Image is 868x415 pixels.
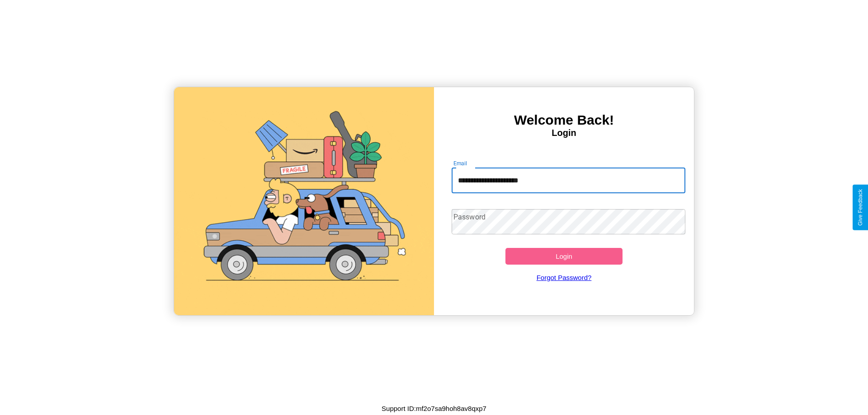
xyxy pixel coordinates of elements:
div: Give Feedback [857,189,863,226]
img: gif [174,87,434,315]
h3: Welcome Back! [434,112,694,128]
h4: Login [434,128,694,138]
label: Email [453,159,467,167]
a: Forgot Password? [447,265,681,290]
button: Login [505,248,623,265]
p: Support ID: mf2o7sa9hoh8av8qxp7 [382,402,486,415]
